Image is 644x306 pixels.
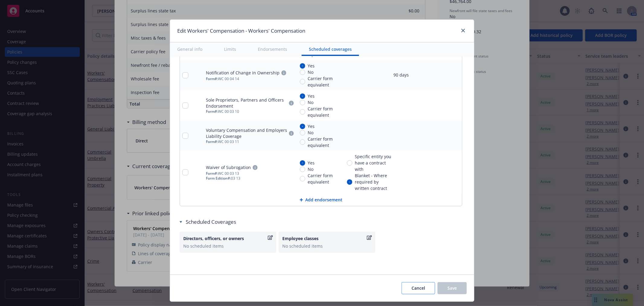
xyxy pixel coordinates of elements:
[206,127,287,139] div: Voluntary Compensation and Employers Liability Coverage
[288,130,295,137] a: circleInformation
[300,176,305,181] input: Carrier form equivalent
[300,160,305,166] input: Yes
[300,93,305,99] input: Yes
[180,232,276,253] button: Directors, officers, or ownersNo scheduled items
[300,70,305,75] input: No
[280,69,287,76] a: circleInformation
[308,99,313,106] span: No
[206,171,295,176] div: WC 00 03 13
[308,75,342,88] span: Carrier form equivalent
[308,69,313,75] span: No
[288,99,295,107] a: circleInformation
[183,235,267,242] div: Directors, officers, or owners
[170,42,210,56] button: General info
[206,164,251,171] div: Waiver of Subrogation
[347,179,352,185] input: Blanket - Where required by written contract
[206,139,295,144] div: WC 00 03 11
[177,27,305,35] h1: Edit Workers' Compensation - Workers' Compensation
[300,100,305,105] input: No
[308,136,342,148] span: Carrier form equivalent
[308,106,342,118] span: Carrier form equivalent
[206,109,295,114] div: WC 00 03 10
[279,232,375,253] button: Employee classesNo scheduled items
[393,72,409,78] div: 90 days
[206,176,231,181] span: Form Edition #:
[180,194,462,206] button: Add endorsement
[300,63,305,69] input: Yes
[217,42,243,56] button: Limits
[355,172,392,191] span: Blanket - Where required by written contract
[300,130,305,135] input: No
[180,218,464,226] div: Scheduled Coverages
[308,93,315,99] span: Yes
[300,167,305,172] input: No
[308,166,313,172] span: No
[206,76,218,81] span: Form #:
[302,42,359,56] button: Scheduled coverages
[206,76,295,81] div: WC 00 04 14
[308,172,342,185] span: Carrier form equivalent
[347,160,352,166] input: Specific entity you have a contract with
[300,139,305,145] input: Carrier form equivalent
[300,124,305,129] input: Yes
[206,97,287,109] div: Sole Proprietors, Partners and Officers Endorsement
[308,160,315,166] span: Yes
[206,109,218,114] span: Form #:
[300,109,305,115] input: Carrier form equivalent
[282,235,366,242] div: Employee classes
[308,129,313,136] span: No
[282,243,372,249] div: No scheduled items
[308,63,315,69] span: Yes
[308,123,315,129] span: Yes
[252,164,259,171] a: circleInformation
[402,282,435,294] button: Cancel
[206,139,218,144] span: Form #:
[412,285,425,291] span: Cancel
[251,42,294,56] button: Endorsements
[300,79,305,84] input: Carrier form equivalent
[206,176,295,181] div: 03 13
[206,171,218,176] span: Form #:
[206,70,280,76] div: Notification of Change in Ownership
[183,243,273,249] div: No scheduled items
[355,153,392,172] span: Specific entity you have a contract with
